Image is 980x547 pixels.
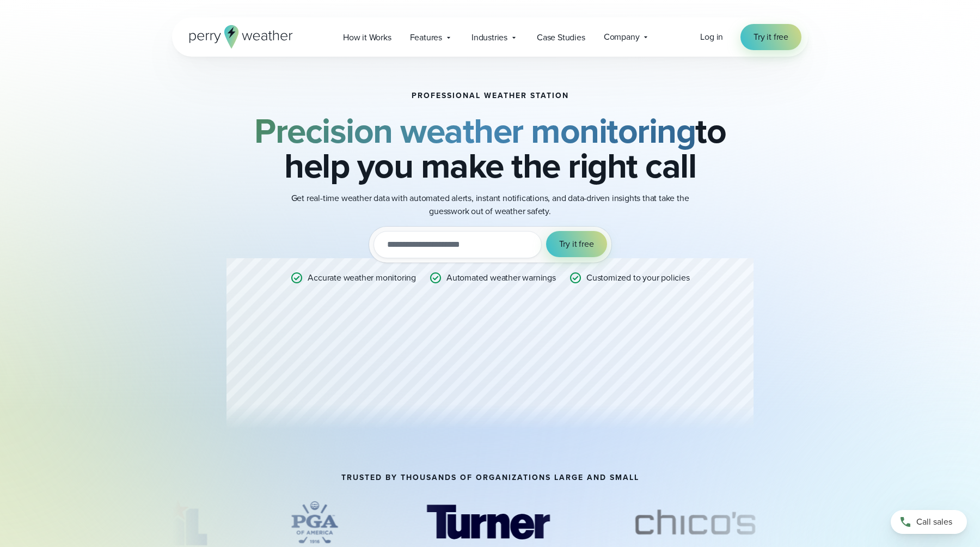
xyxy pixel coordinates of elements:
[272,192,708,218] p: Get real-time weather data with automated alerts, instant notifications, and data-driven insights...
[740,24,801,50] a: Try it free
[254,105,695,156] strong: Precision weather monitoring
[916,515,952,528] span: Call sales
[410,31,442,44] span: Features
[700,31,723,43] span: Log in
[308,271,416,284] p: Accurate weather monitoring
[343,31,391,44] span: How it Works
[559,238,594,251] span: Try it free
[604,31,640,44] span: Company
[446,271,556,284] p: Automated weather warnings
[891,510,967,534] a: Call sales
[700,31,723,44] a: Log in
[412,92,569,100] h1: Professional Weather Station
[334,26,401,48] a: How it Works
[341,473,639,482] h2: TRUSTED BY THOUSANDS OF ORGANIZATIONS LARGE AND SMALL
[226,113,754,183] h2: to help you make the right call
[537,31,585,44] span: Case Studies
[754,31,788,44] span: Try it free
[586,271,690,284] p: Customized to your policies
[471,31,507,44] span: Industries
[546,231,607,257] button: Try it free
[528,26,595,48] a: Case Studies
